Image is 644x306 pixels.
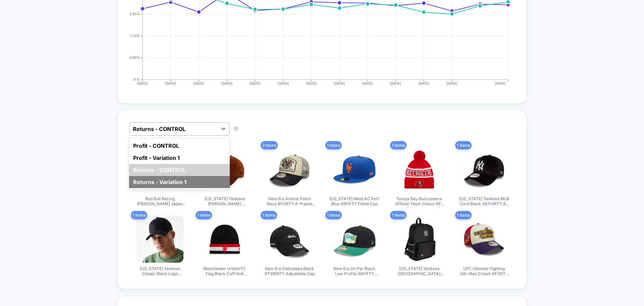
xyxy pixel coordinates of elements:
span: 1 items [390,211,407,219]
span: Manchester United FC Flag Black Cuff Knit Beanie Hat [200,266,250,277]
span: 1 items [325,211,342,219]
span: 1 items [131,211,147,219]
tspan: [DATE] [306,81,317,85]
span: 1 items [390,141,407,149]
tspan: 0 % [133,78,140,82]
span: Red Bull Racing [PERSON_NAME] Japan Race Special White 9SEVENTY Stretch Snap Adjustable Cap [135,196,185,207]
span: 1 items [261,211,277,219]
span: UFC Ultimate Fighting Ulti-Man Cream 9FORTY E-Frame Trucker Adjustable Cap [459,266,509,277]
tspan: 2.55% [129,12,140,16]
tspan: [DATE] [165,81,176,85]
span: [US_STATE] Mets AC Perf Blue 59FIFTY Fitted Cap [329,196,380,207]
img: New Era Distressed Black 9TWENTY Adjustable Cap [266,216,313,263]
span: [US_STATE] Yankees MLB Cord Black 39THIRTY A-Frame Stretch Fit Cap [459,196,509,207]
tspan: [DATE] [278,81,289,85]
img: UFC Ultimate Fighting Ulti-Man Cream 9FORTY E-Frame Trucker Adjustable Cap [461,216,507,263]
span: New Era Animal Patch Navy 9FORTY A-Frame Trucker Adjustable Cap [264,196,315,207]
span: [US_STATE] Yankees [PERSON_NAME] 39THIRTY Stretch Fit Cap [200,196,250,207]
img: New York Yankees Classic Black Logo 39THIRTY Cap [137,216,183,263]
tspan: 1.70% [130,34,140,38]
button: ? [233,126,238,132]
tspan: [DATE] [446,81,458,85]
img: Manchester United FC Flag Black Cuff Knit Beanie Hat [201,216,248,263]
img: New York Yankees MLB Cord Black 39THIRTY A-Frame Stretch Fit Cap [461,146,507,193]
span: 1 items [196,211,212,219]
span: [US_STATE] Yankees [GEOGRAPHIC_DATA] Backpack [394,266,444,277]
span: New Era Distressed Black 9TWENTY Adjustable Cap [264,266,315,277]
div: Profit - Variation 1 [129,152,230,164]
tspan: [DATE] [193,81,204,85]
span: 1 items [455,211,472,219]
tspan: [DATE] [221,81,232,85]
tspan: [DATE] [137,81,148,85]
img: New Era Animal Patch Navy 9FORTY A-Frame Trucker Adjustable Cap [266,146,313,193]
div: Profit - CONTROL [129,140,230,152]
img: New Era On Par Black Low Profile 59FIFTY Fitted Cap [331,216,378,263]
span: 2 items [261,141,278,149]
img: New York Yankees Strap Black Stadium Backpack [396,216,443,263]
tspan: 0.85% [129,56,140,60]
span: [US_STATE] Yankees Classic Black Logo 39THIRTY Cap [135,266,185,277]
div: Returns - Variation 1 [129,176,230,188]
div: Returns - CONTROL [129,164,230,176]
span: New Era On Par Black Low Profile 59FIFTY Fitted Cap [329,266,380,277]
span: 1 items [455,141,472,149]
img: New York Mets AC Perf Blue 59FIFTY Fitted Cap [331,146,378,193]
span: 1 items [325,141,342,149]
span: Tampa Bay Buccaneers Official Team Colour NFL Red [PERSON_NAME] Beanie Hat [394,196,444,207]
tspan: [DATE] [250,81,261,85]
tspan: [DATE] [334,81,345,85]
img: Tampa Bay Buccaneers Official Team Colour NFL Red Jake Knit Beanie Hat [396,146,443,193]
tspan: [DATE] [495,81,506,85]
tspan: [DATE] [390,81,401,85]
tspan: [DATE] [362,81,373,85]
tspan: [DATE] [418,81,429,85]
